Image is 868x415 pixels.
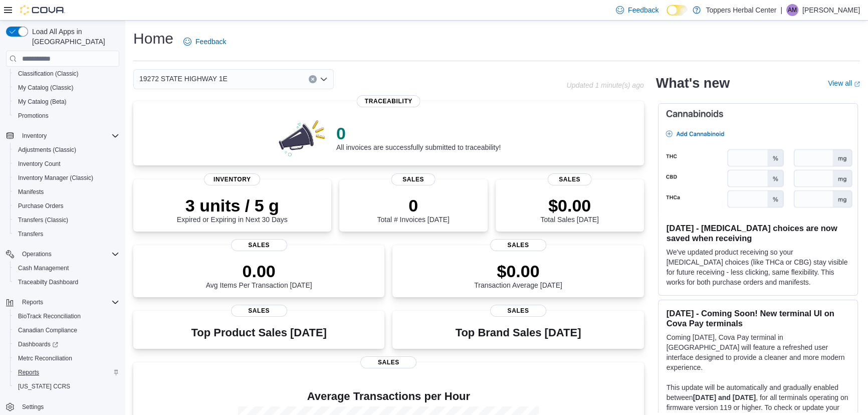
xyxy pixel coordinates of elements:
[18,70,79,78] span: Classification (Classic)
[2,129,123,143] button: Inventory
[14,228,119,240] span: Transfers
[14,228,47,240] a: Transfers
[14,186,48,198] a: Manifests
[14,200,68,212] a: Purchase Orders
[133,29,173,49] h1: Home
[14,352,119,364] span: Metrc Reconciliation
[18,98,67,106] span: My Catalog (Beta)
[667,223,849,243] h3: [DATE] - [MEDICAL_DATA] choices are now saved when receiving
[656,75,730,91] h2: What's new
[14,276,82,288] a: Traceabilty Dashboard
[786,4,798,16] div: Audrey Murphy
[854,81,860,87] svg: External link
[10,323,123,337] button: Canadian Compliance
[14,352,76,364] a: Metrc Reconciliation
[191,327,326,339] h3: Top Product Sales [DATE]
[566,81,643,89] p: Updated 1 minute(s) ago
[18,248,119,260] span: Operations
[14,310,119,322] span: BioTrack Reconciliation
[276,117,328,157] img: 0
[490,239,546,251] span: Sales
[18,296,119,308] span: Reports
[706,4,776,16] p: Toppers Herbal Center
[20,5,65,15] img: Cova
[139,73,228,85] span: 19272 STATE HIGHWAY 1E
[10,261,123,275] button: Cash Management
[10,81,123,95] button: My Catalog (Classic)
[10,157,123,171] button: Inventory Count
[10,379,123,393] button: [US_STATE] CCRS
[14,262,119,274] span: Cash Management
[788,4,797,16] span: AM
[667,5,688,16] input: Dark Mode
[18,400,119,413] span: Settings
[10,365,123,379] button: Reports
[14,186,119,198] span: Manifests
[18,112,49,120] span: Promotions
[231,305,287,317] span: Sales
[14,68,119,80] span: Classification (Classic)
[693,393,756,401] strong: [DATE] and [DATE]
[14,110,53,122] a: Promotions
[179,32,230,52] a: Feedback
[377,195,449,216] p: 0
[10,309,123,323] button: BioTrack Reconciliation
[18,401,48,413] a: Settings
[780,4,782,16] p: |
[177,195,288,224] div: Expired or Expiring in Next 30 Days
[667,247,849,287] p: We've updated product receiving so your [MEDICAL_DATA] choices (like THCa or CBG) stay visible fo...
[10,143,123,157] button: Adjustments (Classic)
[547,173,592,185] span: Sales
[14,338,62,350] a: Dashboards
[10,275,123,289] button: Traceabilty Dashboard
[540,195,598,216] p: $0.00
[18,248,56,260] button: Operations
[18,202,64,210] span: Purchase Orders
[2,399,123,414] button: Settings
[22,250,52,258] span: Operations
[10,227,123,241] button: Transfers
[14,172,119,184] span: Inventory Manager (Classic)
[14,82,119,94] span: My Catalog (Classic)
[309,75,317,83] button: Clear input
[18,278,78,286] span: Traceabilty Dashboard
[14,82,78,94] a: My Catalog (Classic)
[802,4,860,16] p: [PERSON_NAME]
[18,382,70,390] span: [US_STATE] CCRS
[10,213,123,227] button: Transfers (Classic)
[336,123,501,143] p: 0
[667,332,849,372] p: Coming [DATE], Cova Pay terminal in [GEOGRAPHIC_DATA] will feature a refreshed user interface des...
[377,195,449,224] div: Total # Invoices [DATE]
[22,132,47,140] span: Inventory
[177,195,288,216] p: 3 units / 5 g
[14,380,119,392] span: Washington CCRS
[10,185,123,199] button: Manifests
[14,144,119,156] span: Adjustments (Classic)
[195,37,226,47] span: Feedback
[18,230,43,238] span: Transfers
[18,326,77,334] span: Canadian Compliance
[14,338,119,350] span: Dashboards
[2,295,123,309] button: Reports
[141,390,636,402] h4: Average Transactions per Hour
[204,173,260,185] span: Inventory
[357,95,420,107] span: Traceability
[10,199,123,213] button: Purchase Orders
[18,130,119,142] span: Inventory
[490,305,546,317] span: Sales
[18,296,47,308] button: Reports
[474,261,562,289] div: Transaction Average [DATE]
[206,261,312,289] div: Avg Items Per Transaction [DATE]
[18,264,69,272] span: Cash Management
[18,130,51,142] button: Inventory
[14,96,71,108] a: My Catalog (Beta)
[360,356,416,368] span: Sales
[14,144,80,156] a: Adjustments (Classic)
[231,239,287,251] span: Sales
[14,214,72,226] a: Transfers (Classic)
[18,146,76,154] span: Adjustments (Classic)
[14,68,83,80] a: Classification (Classic)
[18,312,81,320] span: BioTrack Reconciliation
[10,95,123,109] button: My Catalog (Beta)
